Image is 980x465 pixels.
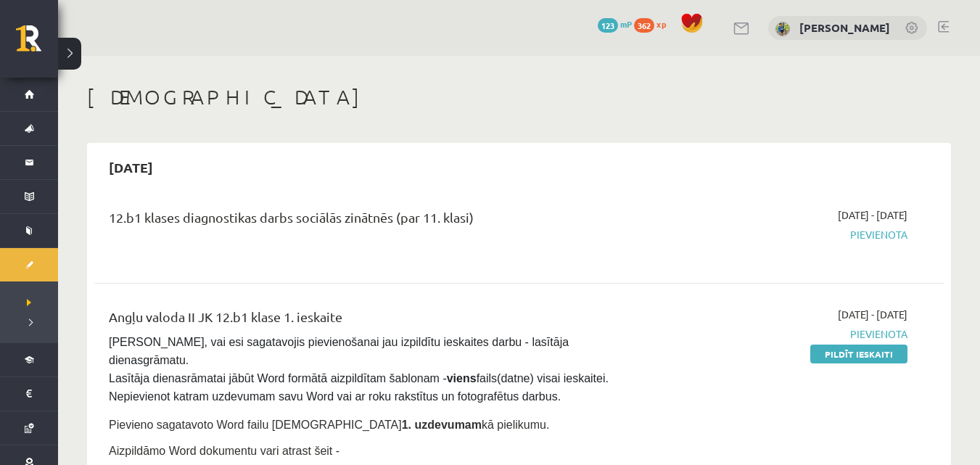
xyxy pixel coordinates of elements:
[109,336,612,403] span: [PERSON_NAME], vai esi sagatavojis pievienošanai jau izpildītu ieskaites darbu - lasītāja dienasg...
[109,445,339,457] span: Aizpildāmo Word dokumentu vari atrast šeit -
[810,345,907,363] a: Pildīt ieskaiti
[109,207,634,234] div: 12.b1 klases diagnostikas darbs sociālās zinātnēs (par 11. klasi)
[656,326,907,342] span: Pievienota
[656,18,666,30] span: xp
[838,307,907,322] span: [DATE] - [DATE]
[656,227,907,242] span: Pievienota
[775,22,790,36] img: Viktorija Dolmatova
[109,419,549,431] span: Pievieno sagatavoto Word failu [DEMOGRAPHIC_DATA] kā pielikumu.
[799,20,890,35] a: [PERSON_NAME]
[598,18,618,33] span: 123
[447,372,477,384] strong: viens
[402,419,482,431] strong: 1. uzdevumam
[634,18,673,30] a: 362 xp
[87,85,951,110] h1: [DEMOGRAPHIC_DATA]
[109,307,634,334] div: Angļu valoda II JK 12.b1 klase 1. ieskaite
[16,25,58,62] a: Rīgas 1. Tālmācības vidusskola
[598,18,632,30] a: 123 mP
[634,18,654,33] span: 362
[94,150,168,184] h2: [DATE]
[620,18,632,30] span: mP
[838,207,907,223] span: [DATE] - [DATE]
